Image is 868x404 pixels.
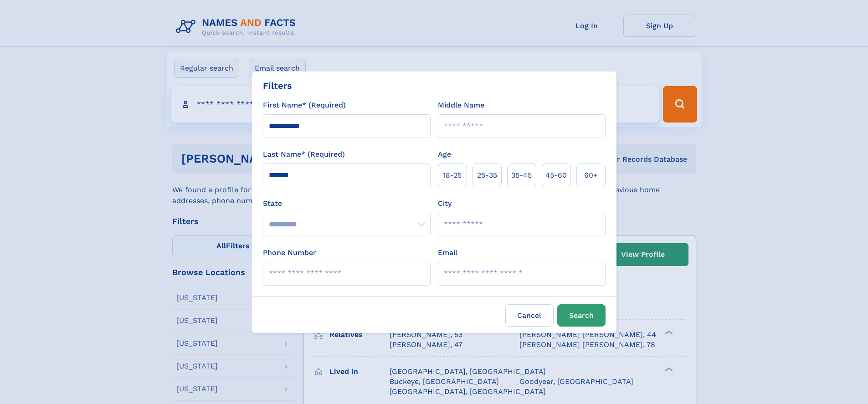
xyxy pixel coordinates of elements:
[438,149,451,160] label: Age
[511,170,532,181] span: 35‑45
[443,170,462,181] span: 18‑25
[438,198,452,209] label: City
[584,170,598,181] span: 60+
[263,79,292,92] div: Filters
[557,304,606,327] button: Search
[263,100,346,111] label: First Name* (Required)
[505,304,554,327] label: Cancel
[438,100,484,111] label: Middle Name
[263,247,316,258] label: Phone Number
[263,149,345,160] label: Last Name* (Required)
[263,198,431,209] label: State
[477,170,497,181] span: 25‑35
[438,247,457,258] label: Email
[545,170,567,181] span: 45‑60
